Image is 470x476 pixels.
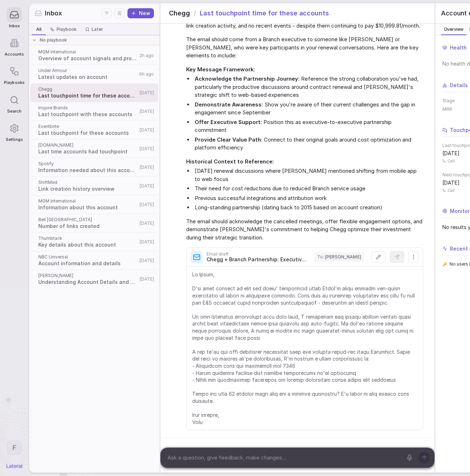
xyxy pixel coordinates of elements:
[38,223,137,230] span: Number of links created
[115,8,125,18] button: Display settings
[38,241,137,248] span: Key details about this account
[325,254,361,260] span: [PERSON_NAME]
[186,218,423,242] span: The email should acknowledge the cancelled meetings, offer flexible engagement options, and demon...
[6,464,22,468] img: Lateral
[140,258,154,263] span: [DATE]
[193,185,423,193] li: Their need for cost reductions due to reduced Branch service usage
[127,8,154,18] button: New thread
[30,121,158,139] a: EventbriteLast touchpoint for these accounts[DATE]
[450,44,467,51] span: Health
[447,158,455,163] span: Call
[38,92,137,99] span: Last touchpoint time for these accounts
[193,118,423,134] li: : Position this as executive-to-executive partnership commitment
[195,75,298,82] strong: Acknowledge the Partnership Journey
[38,73,137,81] span: Latest updates on account
[140,165,154,170] span: [DATE]
[447,188,455,193] span: Call
[7,109,21,114] span: Search
[102,8,112,18] button: Filters
[38,124,137,129] span: Eventbrite
[30,102,158,121] a: Inspire BrandsLast touchpoint with these accounts[DATE]
[30,139,158,158] a: [DOMAIN_NAME]Last time accounts had touchpoint[DATE]
[4,32,24,60] a: Accounts
[442,262,447,267] span: 🔑
[30,84,158,102] a: CheggLast touchpoint time for these accounts[DATE]
[38,68,137,73] span: Under Armour
[12,443,16,452] span: F
[140,53,154,58] span: 2h ago
[317,254,324,260] span: To :
[450,82,468,89] span: Details
[36,27,42,32] span: All
[139,71,154,77] span: 6h ago
[200,9,329,18] span: Last touchpoint time for these accounts
[140,146,154,152] span: [DATE]
[38,217,137,223] span: Bell [GEOGRAPHIC_DATA]
[140,202,154,208] span: [DATE]
[38,111,137,118] span: Last touchpoint with these accounts
[140,220,154,226] span: [DATE]
[4,4,24,32] a: Inbox
[30,195,158,214] a: MGM InternationalInformation about this account[DATE]
[30,214,158,233] a: Bell [GEOGRAPHIC_DATA]Number of links created[DATE]
[38,198,137,204] span: MGM International
[4,117,24,146] a: Settings
[169,9,190,18] span: Chegg
[4,60,24,89] a: Playbooks
[194,9,196,18] span: /
[207,252,307,257] span: Email draft
[38,55,137,62] span: Overview of account signals and product usage data
[38,148,137,155] span: Last time accounts had touchpoint
[140,239,154,245] span: [DATE]
[193,204,423,212] li: Long-standing partnership (dating back to 2015 based on account creation)
[30,177,158,195] a: ShiftMedLink creation history overview[DATE]
[140,90,154,96] span: [DATE]
[193,194,423,203] li: Previous successful integrations and attribution work
[30,46,158,65] a: MGM InternationalOverview of account signals and product usage data2h ago
[195,101,262,108] strong: Demonstrate Awareness
[186,66,255,73] strong: Key Message Framework:
[30,233,158,251] a: ThumbtackKey details about this account[DATE]
[442,150,460,157] span: [DATE]
[38,235,137,241] span: Thumbtack
[28,35,161,45] div: No playbook
[193,167,423,183] li: [DATE] renewal discussions where [PERSON_NAME] mentioned shifting from mobile app to web focus
[6,137,23,142] span: Settings
[5,52,24,57] span: Accounts
[193,136,423,152] li: : Connect to their original goals around cost optimization and platform efficiency
[38,260,137,267] span: Account information and details
[140,276,154,282] span: [DATE]
[38,129,137,137] span: Last touchpoint for these accounts
[30,158,158,177] a: SpotifyInformation needed about this account[DATE]
[30,251,158,270] a: NBC UniversalAccount information and details[DATE]
[38,161,137,167] span: Spotify
[40,37,67,43] span: No playbook
[38,167,137,174] span: Information needed about this account
[38,49,137,55] span: MGM International
[186,158,274,165] strong: Historical Context to Reference:
[92,27,103,32] span: Later
[38,180,137,185] span: ShiftMed
[57,27,77,32] span: Playbook
[38,105,137,111] span: Inspire Brands
[442,179,460,186] span: [DATE]
[38,185,137,192] span: Link creation history overview
[30,270,158,289] a: [PERSON_NAME]Understanding Account Details and Requirements[DATE]
[9,24,20,28] span: Inbox
[195,136,261,143] strong: Provide Clear Value Path
[140,127,154,133] span: [DATE]
[38,254,137,260] span: NBC Universal
[140,183,154,189] span: [DATE]
[195,119,261,125] strong: Offer Executive Support
[38,204,137,211] span: Information about this account
[207,257,307,263] span: Chegg + Branch Partnership: Executive Check-in
[38,142,137,148] span: [DOMAIN_NAME]
[30,65,158,84] a: Under ArmourLatest updates on account6h ago
[193,101,423,117] li: : Show you're aware of their current challenges and the gap in engagement since September
[38,86,137,92] span: Chegg
[193,75,423,99] li: : Reference the strong collaboration you've had, particularly the productive discussions around c...
[38,279,137,286] span: Understanding Account Details and Requirements
[4,80,24,85] span: Playbooks
[186,35,423,60] span: The email should come from a Branch executive to someone like [PERSON_NAME] or [PERSON_NAME], who...
[140,109,154,114] span: [DATE]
